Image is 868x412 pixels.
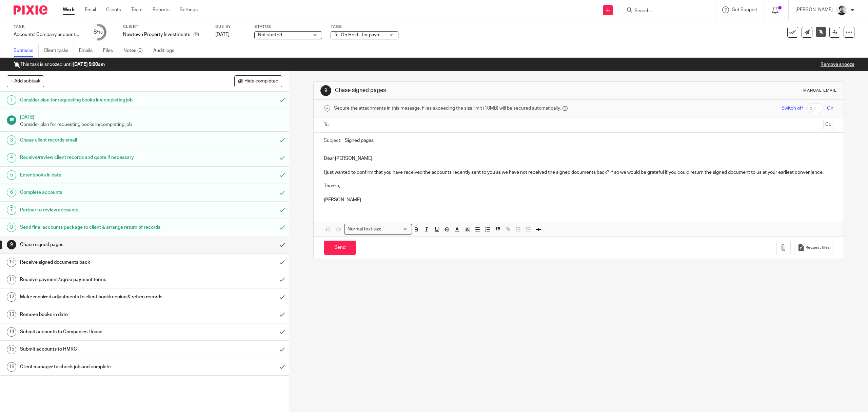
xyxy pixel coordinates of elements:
div: 15 [7,345,16,354]
span: On [827,105,833,112]
a: Subtasks [14,44,39,57]
div: Manual email [803,88,837,93]
input: Search for option [383,226,408,233]
input: Send [324,241,356,255]
div: Mark as done [275,341,289,358]
div: Mark as done [275,288,289,305]
a: Client tasks [44,44,74,57]
a: Reassign task [829,27,840,38]
div: 10 [7,258,16,267]
a: Audit logs [153,44,179,57]
h1: Consider plan for requesting books in/completing job [20,95,185,105]
img: Cam_2025.jpg [836,5,847,16]
span: Hide completed [244,79,278,84]
p: Dear [PERSON_NAME], [324,155,833,162]
button: Hide completed [234,75,282,87]
div: 9 [7,240,16,249]
div: Mark as done [275,323,289,340]
div: Accounts: Company accounts and tax return [14,31,81,38]
div: 9 [320,85,331,96]
h1: Chase client records email [20,135,185,145]
label: To: [324,121,331,128]
h1: Submit accounts to Companies House [20,327,185,337]
label: Due by [215,24,246,30]
p: Newtown Property Investments Ltd [123,31,190,38]
h1: Send final accounts package to client & arrange return of records [20,222,185,232]
label: Subject: [324,137,341,144]
div: 5 [7,170,16,180]
h1: Receive payment/agree payment terms [20,275,185,285]
h1: Make required adjustments to client bookkeeping & return records [20,292,185,302]
div: Mark as to do [275,92,289,109]
h1: Client manager to check job and complete [20,362,185,372]
button: Request files [794,240,833,255]
div: 11 [7,275,16,284]
a: Clients [106,6,121,13]
a: Settings [180,6,198,13]
span: Get Support [732,7,758,12]
div: 8 [94,28,103,36]
img: Pixie [14,5,47,15]
label: Status [254,24,322,30]
div: Mark as to do [275,167,289,184]
i: Files are stored in Pixie and a secure link is sent to the message recipient. [563,106,568,111]
a: Team [131,6,142,13]
div: Mark as to do [275,219,289,236]
input: Search [634,8,695,14]
span: Switch off [782,105,803,112]
div: 14 [7,327,16,337]
div: Mark as done [275,236,289,253]
span: 5 - On Hold - for payment/client approval [334,33,420,37]
p: I just wanted to confirm that you have received the accounts recently sent to you as we have not ... [324,169,833,176]
div: Mark as to do [275,184,289,201]
a: Remove snooze [821,62,854,67]
div: 7 [7,205,16,215]
h1: Receive/review client records and quote if necessary [20,152,185,163]
div: Mark as done [275,271,289,288]
a: Notes (0) [123,44,148,57]
p: [PERSON_NAME] [324,196,833,203]
p: [PERSON_NAME] [795,6,833,13]
span: [DATE] [215,32,230,37]
h1: Enter books in date [20,170,185,180]
button: + Add subtask [7,75,44,87]
a: Remove snooze [816,27,826,37]
label: Client [123,24,207,30]
span: Request files [806,245,830,250]
a: Emails [79,44,98,57]
a: Files [103,44,118,57]
div: Mark as to do [275,202,289,219]
i: Open client page [194,32,199,37]
h1: Complete accounts [20,187,185,198]
p: Thanks, [324,183,833,189]
h1: Chase signed pages [335,87,593,94]
span: Not started [258,33,282,37]
p: This task is snoozed until [14,61,105,68]
div: Mark as to do [275,132,289,149]
label: Task [14,24,81,30]
a: Email [85,6,96,13]
div: Mark as done [275,254,289,271]
a: Work [63,6,75,13]
span: Secure the attachments in this message. Files exceeding the size limit (10MB) will be secured aut... [334,105,561,112]
p: Consider plan for requesting books in/completing job [20,121,282,128]
div: Mark as to do [275,149,289,166]
span: Normal text size [346,226,383,233]
div: Mark as done [275,306,289,323]
h1: Partner to review accounts [20,205,185,215]
h1: Remove books in date [20,310,185,320]
button: Cc [823,120,833,130]
h1: [DATE] [20,112,282,121]
div: 12 [7,292,16,302]
div: Search for option [344,224,412,235]
h1: Chase signed pages [20,240,185,250]
div: 3 [7,135,16,145]
div: 13 [7,310,16,319]
a: Reports [153,6,170,13]
div: 4 [7,153,16,163]
div: 1 [7,95,16,105]
label: Tags [331,24,398,30]
small: /16 [97,31,103,34]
